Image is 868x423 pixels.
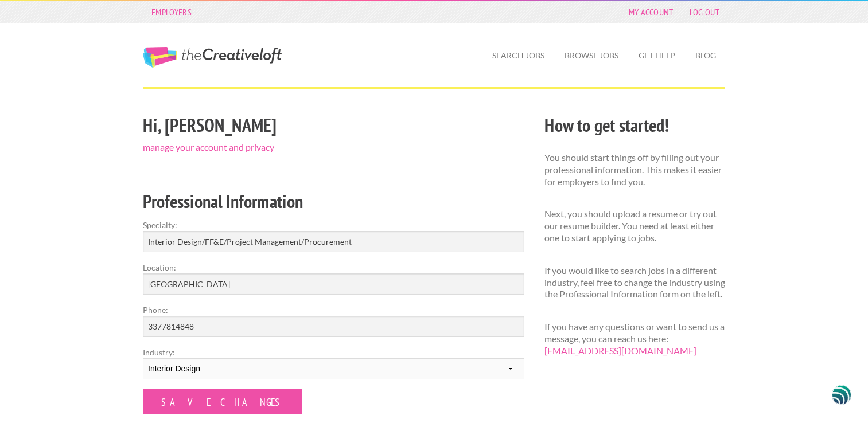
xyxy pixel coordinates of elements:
[544,265,725,300] p: If you would like to search jobs in a different industry, feel free to change the industry using ...
[143,189,524,214] h2: Professional Information
[555,42,628,69] a: Browse Jobs
[544,345,696,356] a: [EMAIL_ADDRESS][DOMAIN_NAME]
[143,316,524,337] input: Optional
[629,42,684,69] a: Get Help
[143,389,302,414] input: Save Changes
[143,346,524,358] label: Industry:
[143,47,282,68] a: The Creative Loft
[544,152,725,187] p: You should start things off by filling out your professional information. This makes it easier fo...
[686,42,725,69] a: Blog
[143,304,524,316] label: Phone:
[143,261,524,273] label: Location:
[143,112,524,138] h2: Hi, [PERSON_NAME]
[483,42,554,69] a: Search Jobs
[143,273,524,295] input: e.g. New York, NY
[832,384,851,405] img: svg+xml;base64,PHN2ZyB3aWR0aD0iNDgiIGhlaWdodD0iNDgiIHZpZXdCb3g9IjAgMCA0OCA0OCIgZmlsbD0ibm9uZSIgeG...
[544,321,725,357] p: If you have any questions or want to send us a message, you can reach us here:
[684,4,725,20] a: Log Out
[544,112,725,138] h2: How to get started!
[143,142,274,152] a: manage your account and privacy
[544,208,725,244] p: Next, you should upload a resume or try out our resume builder. You need at least either one to s...
[146,4,197,20] a: Employers
[143,219,524,231] label: Specialty:
[623,4,679,20] a: My Account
